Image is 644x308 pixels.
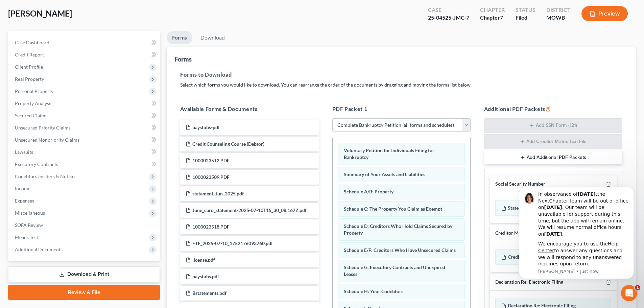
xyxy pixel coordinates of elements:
span: 1000023509.PDF [192,174,230,180]
span: Schedule D: Creditors Who Hold Claims Secured by Property [344,223,452,236]
span: Unsecured Nonpriority Claims [15,137,79,143]
a: Forms [167,31,192,44]
a: Download & Print [8,266,160,282]
span: Expenses [15,198,34,204]
span: Codebtors Insiders & Notices [15,173,76,179]
a: Executory Contracts [9,158,160,170]
span: Personal Property [15,88,53,94]
span: Means Test [15,234,38,240]
span: Schedule G: Executory Contracts and Unexpired Leases [344,264,445,277]
span: 1000023518.PDF [192,224,230,230]
a: Lawsuits [9,146,160,158]
span: Schedule E/F: Creditors Who Have Unsecured Claims [344,247,456,253]
a: Case Dashboard [9,37,160,49]
div: District [546,6,571,14]
a: SOFA Review [9,219,160,231]
a: Review & File [8,285,160,300]
span: Summary of Your Assets and Liabilities [344,171,425,177]
h5: Additional PDF Packets [484,105,622,113]
span: Unsecured Priority Claims [15,125,71,131]
span: paystubs-pdf [192,124,220,130]
span: paystubs.pdf [192,274,219,279]
span: Voluntary Petition for Individuals Filing for Bankruptcy [344,147,434,160]
span: Case Dashboard [15,40,49,45]
button: Preview [581,6,628,21]
span: 1 [635,285,640,290]
span: Income [15,186,30,191]
div: MOWB [546,14,571,22]
div: Statement of Social Security Number [495,200,611,216]
span: SOFA Review [15,222,43,228]
span: Property Analysis [15,100,52,106]
span: Miscellaneous [15,210,45,216]
span: 7 [500,14,503,21]
h5: Forms to Download [180,71,622,79]
a: Credit Report [9,49,160,61]
span: Schedule C: The Property You Claim as Exempt [344,206,442,212]
span: Schedule A/B: Property [344,189,393,194]
button: Add Creditor Matrix Text File [484,134,622,149]
span: Secured Claims [15,113,47,118]
div: 25-04525-JMC-7 [428,14,469,22]
span: Real Property [15,76,44,82]
a: Unsecured Priority Claims [9,122,160,134]
span: Lawsuits [15,149,33,155]
iframe: Intercom notifications message [509,181,644,283]
div: Status [516,6,535,14]
div: Chapter [480,6,505,14]
h5: Available Forms & Documents [180,105,318,113]
p: Select which forms you would like to download. You can rearrange the order of the documents by dr... [180,81,622,88]
div: Declaration Re: Electronic Filing [495,279,563,285]
div: Forms [175,55,192,63]
span: Client Profile [15,64,43,70]
div: Social Security Number [495,181,545,187]
span: statement_Jun_2025.pdf [192,191,244,196]
div: Case [428,6,469,14]
span: license.pdf [192,257,215,263]
a: Download [195,31,230,44]
span: Additional Documents [15,246,63,252]
div: Creditor.txt [495,249,611,265]
span: Schedule H: Your Codebtors [344,288,403,294]
button: Add SSN Form (121) [484,118,622,133]
a: Secured Claims [9,110,160,122]
span: Credit Counseling Course (Debtor) [192,141,264,147]
div: Filed [516,14,535,22]
span: Bstatements.pdf [192,290,226,296]
span: FTF_2025-07-10_1752176093760.pdf [192,240,273,246]
a: Unsecured Nonpriority Claims [9,134,160,146]
div: Chapter [480,14,505,22]
span: Executory Contracts [15,161,58,167]
span: Credit Report [15,52,44,57]
span: June_card_statement-2025-07-10T15_30_08.167Z.pdf [192,207,307,213]
h5: PDF Packet 1 [332,105,471,113]
span: 1000023512.PDF [192,158,230,163]
a: Property Analysis [9,97,160,110]
div: Creditor Matrix Text File [495,230,548,236]
button: Add Additional PDF Packets [484,150,622,165]
iframe: Intercom live chat [621,285,637,301]
span: [PERSON_NAME] [8,8,72,18]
